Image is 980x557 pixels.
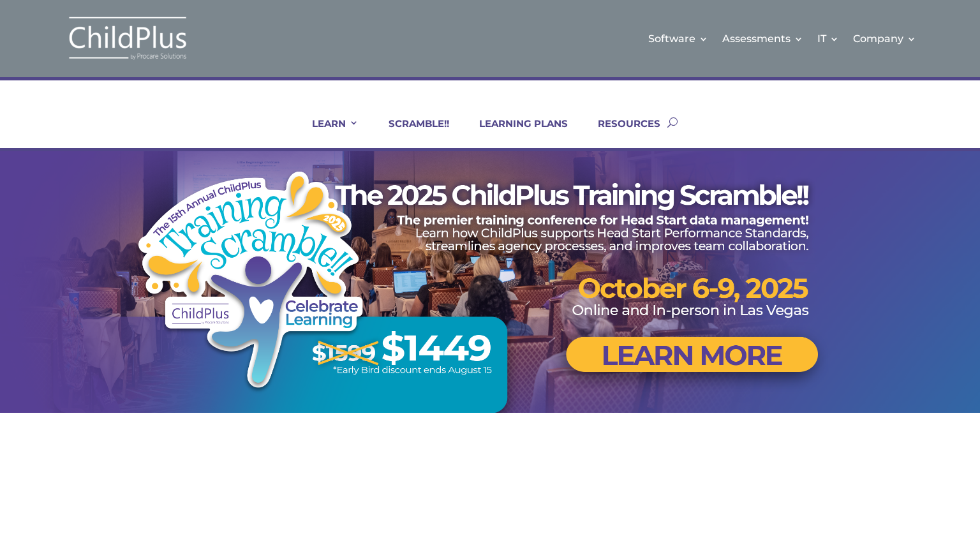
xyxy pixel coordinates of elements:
[296,117,359,148] a: LEARN
[582,117,660,148] a: RESOURCES
[648,13,708,64] a: Software
[722,13,803,64] a: Assessments
[463,117,568,148] a: LEARNING PLANS
[373,117,449,148] a: SCRAMBLE!!
[853,13,916,64] a: Company
[817,13,839,64] a: IT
